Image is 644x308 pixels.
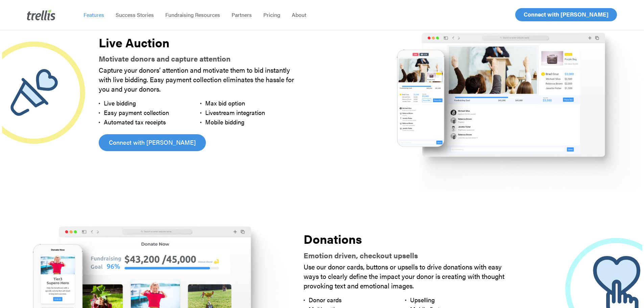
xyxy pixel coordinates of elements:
a: About [286,11,312,18]
span: About [292,11,306,19]
span: Donor cards [309,295,342,304]
strong: Live Auction [99,33,169,51]
span: Automated tax receipts [104,118,166,126]
span: Success Stories [116,11,154,19]
a: Partners [226,11,258,18]
span: Pricing [263,11,280,19]
span: Fundraising Resources [165,11,220,19]
span: Connect with [PERSON_NAME] [109,138,196,147]
strong: Donations [304,230,362,247]
strong: Emotion driven, checkout upsells [304,250,418,260]
a: Success Stories [110,11,160,18]
span: Features [84,11,104,19]
span: Mobile bidding [205,118,244,126]
span: Max bid option [205,99,245,107]
span: Connect with [PERSON_NAME] [524,10,609,18]
span: Partners [232,11,252,19]
a: Pricing [258,11,286,18]
span: Capture your donors’ attention and motivate them to bid instantly with live bidding. Easy payment... [99,65,294,94]
a: Fundraising Resources [160,11,226,18]
a: Features [78,11,110,18]
span: Upselling [410,295,435,304]
a: Connect with [PERSON_NAME] [515,8,617,21]
span: Easy payment collection [104,108,169,117]
strong: Motivate donors and capture attention [99,53,231,64]
span: Live bidding [104,99,136,107]
span: Livestream integration [205,108,265,117]
img: Trellis [27,9,55,20]
span: Use our donor cards, buttons or upsells to drive donations with easy ways to clearly define the i... [304,262,504,290]
a: Connect with [PERSON_NAME] [99,134,206,151]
